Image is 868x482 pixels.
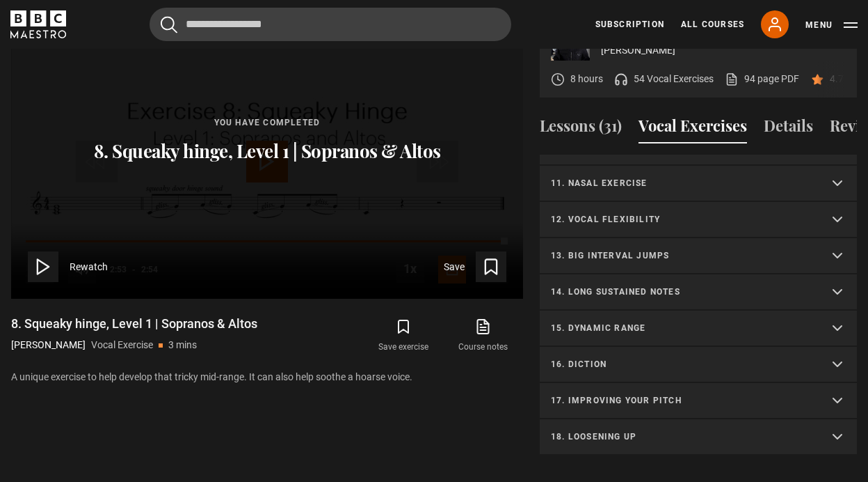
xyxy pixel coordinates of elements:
a: All Courses [681,18,744,31]
p: 16. Diction [551,358,812,371]
p: 54 Vocal Exercises [634,72,714,86]
button: Save exercise [364,316,443,356]
button: Rewatch [28,251,108,282]
summary: 11. Nasal exercise [540,166,857,202]
summary: 18. Loosening up [540,419,857,456]
span: Rewatch [70,260,108,274]
a: Course notes [444,316,523,356]
button: Details [764,114,813,143]
h1: 8. Squeaky hinge, Level 1 | Sopranos & Altos [11,316,257,332]
p: 14. Long sustained notes [551,286,812,298]
summary: 12. Vocal flexibility [540,202,857,238]
p: 13. Big interval jumps [551,249,812,262]
p: [PERSON_NAME] [11,338,86,352]
span: Save [444,260,465,274]
summary: 15. Dynamic range [540,311,857,347]
summary: 14. Long sustained notes [540,274,857,311]
p: 3 mins [168,338,197,352]
summary: 13. Big interval jumps [540,238,857,274]
p: You have completed [94,116,441,129]
p: 18. Loosening up [551,430,812,443]
p: A unique exercise to help develop that tricky mid-range. It can also help soothe a hoarse voice. [11,370,523,384]
p: Vocal Exercise [91,338,153,352]
summary: 16. Diction [540,347,857,383]
button: Vocal Exercises [638,114,747,143]
button: Submit the search query [161,16,177,33]
a: 94 page PDF [725,72,799,86]
button: Save [444,251,506,282]
p: 8. Squeaky hinge, Level 1 | Sopranos & Altos [94,140,441,162]
button: Lessons (31) [540,114,622,143]
p: 11. Nasal exercise [551,177,812,189]
p: 17. Improving your pitch [551,394,812,407]
p: 8 hours [570,72,603,86]
p: 12. Vocal flexibility [551,213,812,226]
button: Toggle navigation [805,18,858,32]
a: Subscription [595,18,664,31]
input: Search [150,8,511,41]
svg: BBC Maestro [10,10,66,38]
p: 15. Dynamic range [551,322,812,334]
summary: 17. Improving your pitch [540,383,857,419]
p: [PERSON_NAME] [601,43,846,58]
